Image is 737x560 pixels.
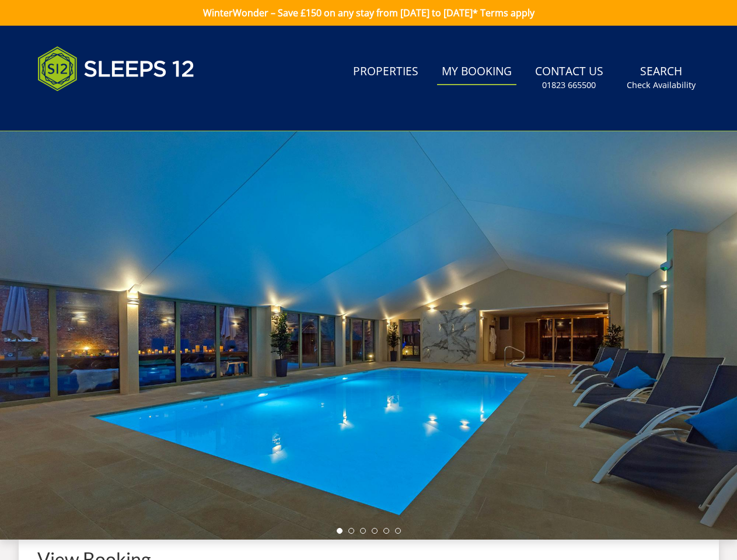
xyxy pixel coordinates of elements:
[437,59,516,85] a: My Booking
[348,59,423,85] a: Properties
[627,79,696,91] small: Check Availability
[542,79,596,91] small: 01823 665500
[530,59,608,97] a: Contact Us01823 665500
[37,40,195,98] img: Sleeps 12
[32,105,154,115] iframe: Customer reviews powered by Trustpilot
[622,59,700,97] a: SearchCheck Availability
